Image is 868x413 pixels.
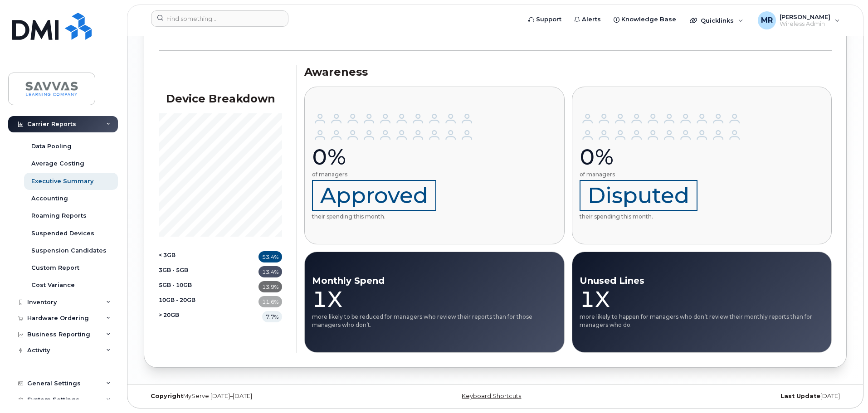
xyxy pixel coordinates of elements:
[258,251,282,262] div: 53.4%
[580,180,697,211] span: Disputed
[780,13,830,20] span: [PERSON_NAME]
[580,286,824,313] div: 1X
[582,15,601,24] span: Alerts
[312,313,557,328] p: more likely to be reduced for managers who review their reports than for those managers who don’t.
[580,143,743,170] div: 0%
[312,286,557,313] div: 1X
[829,374,861,406] iframe: Messenger Launcher
[159,266,188,277] span: 3GB - 5GB
[580,170,743,178] p: of managers
[612,393,847,400] div: [DATE]
[312,180,475,220] p: their spending this month.
[144,393,378,400] div: MyServe [DATE]–[DATE]
[580,180,743,220] p: their spending this month.
[151,10,288,27] input: Find something...
[761,15,773,26] span: MR
[262,311,282,322] div: 7.7%
[568,10,607,29] a: Alerts
[683,11,750,29] div: Quicklinks
[159,251,176,262] span: < 3GB
[312,276,557,286] h4: Monthly Spend
[536,15,561,24] span: Support
[159,311,179,322] span: > 20GB
[258,281,282,292] div: 13.9%
[580,276,824,286] h4: Unused Lines
[701,17,734,24] span: Quicklinks
[151,393,183,399] strong: Copyright
[159,281,192,292] span: 5GB - 10GB
[312,180,436,211] span: Approved
[462,393,521,399] a: Keyboard Shortcuts
[312,170,475,178] p: of managers
[258,266,282,277] div: 13.4%
[258,296,282,307] div: 11.6%
[159,296,195,307] span: 10GB - 20GB
[304,65,832,79] h3: Awareness
[159,92,282,106] h3: Device Breakdown
[621,15,676,24] span: Knowledge Base
[607,10,683,29] a: Knowledge Base
[580,313,824,328] p: more likely to happen for managers who don’t review their monthly reports than for managers who do.
[522,10,568,29] a: Support
[751,11,846,29] div: Magali Ramirez-Sanchez
[312,143,475,170] div: 0%
[780,20,830,28] span: Wireless Admin
[780,393,820,399] strong: Last Update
